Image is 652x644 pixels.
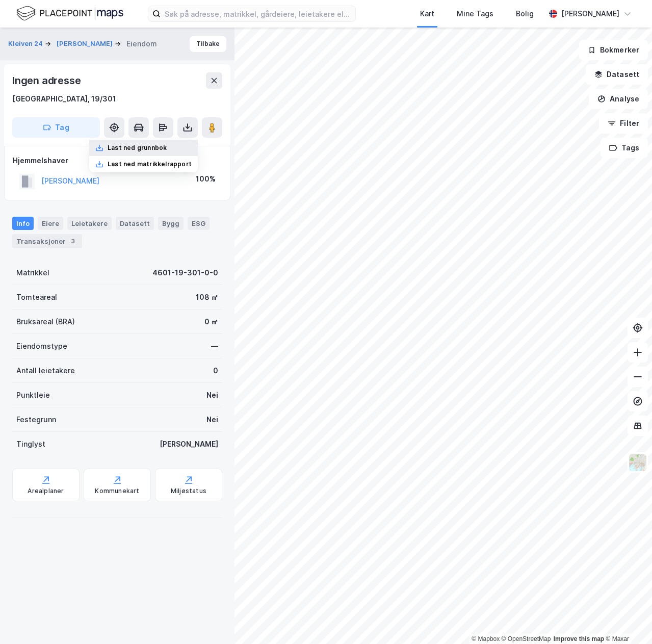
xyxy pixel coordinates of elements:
div: Arealplaner [28,487,64,495]
div: 4601-19-301-0-0 [152,267,218,279]
div: Nei [206,389,218,401]
div: Eiere [38,217,63,230]
div: Kommunekart [95,487,139,495]
div: [PERSON_NAME] [160,438,218,450]
button: [PERSON_NAME] [57,39,115,49]
div: Bygg [158,217,184,230]
button: Bokmerker [579,40,648,60]
div: Ingen adresse [12,72,83,89]
button: Kleiven 24 [8,39,45,49]
button: Datasett [586,64,648,85]
div: Bruksareal (BRA) [16,316,75,328]
div: Hjemmelshaver [13,154,222,167]
button: Tags [601,138,648,158]
div: Last ned matrikkelrapport [108,160,192,168]
div: — [211,340,218,352]
div: 0 ㎡ [204,316,218,328]
div: Festegrunn [16,414,56,426]
div: Transaksjoner [12,234,82,248]
input: Søk på adresse, matrikkel, gårdeiere, leietakere eller personer [161,6,355,21]
div: Last ned grunnbok [108,144,167,152]
div: Eiendomstype [16,340,67,352]
div: Tinglyst [16,438,45,450]
a: Improve this map [554,635,604,642]
iframe: Chat Widget [601,595,652,644]
div: Leietakere [67,217,112,230]
div: [GEOGRAPHIC_DATA], 19/301 [12,93,116,105]
div: 0 [213,365,218,377]
img: Z [628,453,647,472]
div: Tomteareal [16,291,57,303]
div: 108 ㎡ [196,291,218,303]
div: Datasett [116,217,154,230]
div: ESG [188,217,210,230]
div: Kontrollprogram for chat [601,595,652,644]
div: Miljøstatus [171,487,206,495]
div: Info [12,217,34,230]
div: 100% [196,173,216,185]
a: OpenStreetMap [502,635,551,642]
button: Tilbake [190,36,226,52]
div: [PERSON_NAME] [561,8,619,20]
div: Eiendom [126,38,157,50]
button: Filter [599,113,648,134]
div: Matrikkel [16,267,49,279]
div: Punktleie [16,389,50,401]
div: Mine Tags [457,8,493,20]
div: 3 [68,236,78,246]
img: logo.f888ab2527a4732fd821a326f86c7f29.svg [16,5,123,22]
div: Kart [420,8,434,20]
div: Antall leietakere [16,365,75,377]
button: Tag [12,117,100,138]
button: Analyse [589,89,648,109]
a: Mapbox [472,635,500,642]
div: Nei [206,414,218,426]
div: Bolig [516,8,534,20]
